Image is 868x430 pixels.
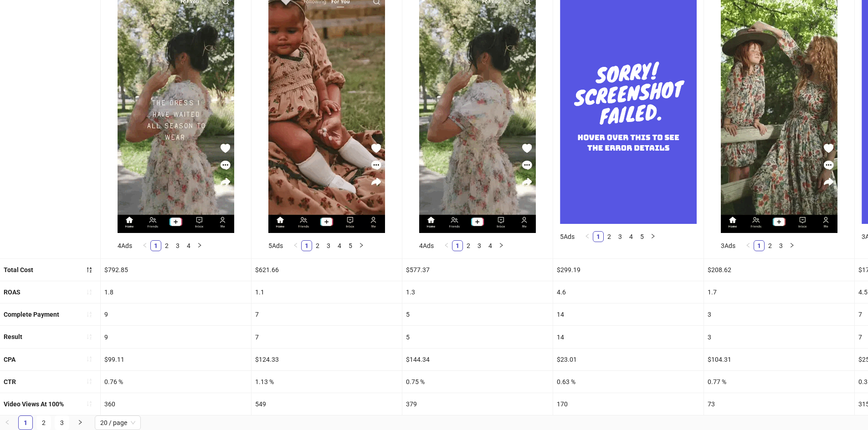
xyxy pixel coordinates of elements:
[161,240,172,251] li: 2
[252,304,402,325] div: 7
[4,333,22,340] b: Result
[252,281,402,303] div: 1.1
[139,240,150,251] button: left
[637,232,647,242] a: 5
[765,240,776,251] li: 2
[345,241,355,251] a: 5
[704,326,854,348] div: 3
[356,240,367,251] button: right
[637,231,647,242] li: 5
[647,231,658,242] li: Next Page
[5,420,10,425] span: left
[101,304,251,325] div: 9
[95,415,141,430] div: Page Size
[776,240,786,251] li: 3
[252,259,402,281] div: $621.66
[582,231,593,242] li: Previous Page
[585,233,590,239] span: left
[293,243,298,248] span: left
[194,240,205,251] li: Next Page
[252,393,402,415] div: 549
[334,241,344,251] a: 4
[553,349,704,370] div: $23.01
[650,233,656,239] span: right
[553,393,704,415] div: 170
[101,349,251,370] div: $99.11
[252,349,402,370] div: $124.33
[86,289,92,295] span: sort-ascending
[452,241,462,251] a: 1
[142,243,148,248] span: left
[604,232,614,242] a: 2
[252,371,402,393] div: 1.13 %
[604,231,615,242] li: 2
[402,349,553,370] div: $144.34
[313,241,323,251] a: 2
[496,240,507,251] button: right
[776,241,786,251] a: 3
[100,416,135,430] span: 20 / page
[704,281,854,303] div: 1.7
[754,241,764,251] a: 1
[553,371,704,393] div: 0.63 %
[4,400,64,408] b: Video Views At 100%
[441,240,452,251] li: Previous Page
[4,311,59,318] b: Complete Payment
[324,241,334,251] a: 3
[290,240,301,251] li: Previous Page
[485,240,496,251] li: 4
[704,349,854,370] div: $104.31
[101,281,251,303] div: 1.8
[721,242,735,249] span: 3 Ads
[302,241,312,251] a: 1
[323,240,334,251] li: 3
[101,371,251,393] div: 0.76 %
[4,356,15,363] b: CPA
[402,326,553,348] div: 5
[184,241,194,251] a: 4
[553,259,704,281] div: $299.19
[359,243,364,248] span: right
[150,240,161,251] li: 1
[786,240,797,251] li: Next Page
[444,243,449,248] span: left
[560,233,575,240] span: 5 Ads
[553,304,704,325] div: 14
[356,240,367,251] li: Next Page
[647,231,658,242] button: right
[77,420,83,425] span: right
[197,243,202,248] span: right
[4,288,21,296] b: ROAS
[615,232,625,242] a: 3
[452,240,463,251] li: 1
[18,415,33,430] li: 1
[55,416,69,430] a: 3
[73,415,87,430] li: Next Page
[402,371,553,393] div: 0.75 %
[73,415,87,430] button: right
[402,304,553,325] div: 5
[615,231,626,242] li: 3
[743,240,754,251] button: left
[86,334,92,340] span: sort-ascending
[86,378,92,384] span: sort-ascending
[290,240,301,251] button: left
[19,416,32,430] a: 1
[754,240,765,251] li: 1
[86,267,92,273] span: sort-descending
[268,242,283,249] span: 5 Ads
[593,232,603,242] a: 1
[334,240,345,251] li: 4
[553,326,704,348] div: 14
[402,259,553,281] div: $577.37
[463,241,473,251] a: 2
[312,240,323,251] li: 2
[301,240,312,251] li: 1
[86,400,92,407] span: sort-ascending
[745,243,751,248] span: left
[402,393,553,415] div: 379
[626,231,637,242] li: 4
[194,240,205,251] button: right
[704,259,854,281] div: $208.62
[37,416,51,430] a: 2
